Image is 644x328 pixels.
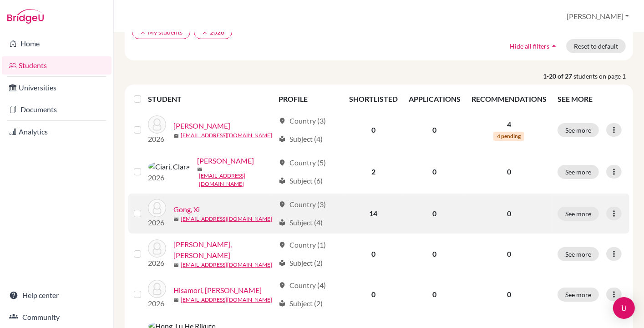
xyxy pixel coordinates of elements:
[148,172,190,183] p: 2026
[2,286,112,304] a: Help center
[549,41,558,50] i: arrow_drop_up
[279,175,323,186] div: Subject (6)
[344,234,403,274] td: 0
[279,199,326,210] div: Country (3)
[279,280,326,291] div: Country (4)
[279,259,286,267] span: local_library
[279,201,286,208] span: location_on
[563,8,633,25] button: [PERSON_NAME]
[279,157,326,168] div: Country (5)
[493,132,524,141] span: 4 pending
[173,298,179,303] span: mail
[181,261,272,269] a: [EMAIL_ADDRESS][DOMAIN_NAME]
[279,117,286,124] span: location_on
[173,263,179,268] span: mail
[510,42,549,50] span: Hide all filters
[181,131,272,139] a: [EMAIL_ADDRESS][DOMAIN_NAME]
[273,88,344,110] th: PROFILE
[197,155,254,166] a: [PERSON_NAME]
[148,217,166,228] p: 2026
[2,35,112,53] a: Home
[279,241,286,248] span: location_on
[472,166,547,177] p: 0
[279,177,286,184] span: local_library
[279,134,323,144] div: Subject (4)
[279,298,323,309] div: Subject (2)
[148,199,166,217] img: Gong, Xi
[148,280,166,298] img: Hisamori, Yurino
[472,248,547,259] p: 0
[573,71,633,81] span: students on page 1
[2,308,112,326] a: Community
[279,159,286,166] span: location_on
[279,219,286,226] span: local_library
[173,285,262,296] a: Hisamori, [PERSON_NAME]
[472,289,547,300] p: 0
[472,208,547,219] p: 0
[173,204,200,215] a: Gong, Xi
[558,288,599,302] button: See more
[2,56,112,75] a: Students
[502,39,566,53] button: Hide all filtersarrow_drop_up
[279,300,286,307] span: local_library
[552,88,629,110] th: SEE MORE
[148,298,166,309] p: 2026
[148,115,166,134] img: Brown, Kate
[7,9,44,24] img: Bridge-U
[148,258,166,268] p: 2026
[403,234,466,274] td: 0
[181,215,272,223] a: [EMAIL_ADDRESS][DOMAIN_NAME]
[279,115,326,126] div: Country (3)
[472,119,547,130] p: 4
[173,217,179,222] span: mail
[344,88,403,110] th: SHORTLISTED
[279,239,326,250] div: Country (1)
[566,39,626,53] button: Reset to default
[181,296,272,304] a: [EMAIL_ADDRESS][DOMAIN_NAME]
[148,161,190,172] img: Ciari, Clara
[2,100,112,119] a: Documents
[279,217,323,228] div: Subject (4)
[199,172,274,188] a: [EMAIL_ADDRESS][DOMAIN_NAME]
[173,133,179,139] span: mail
[279,135,286,143] span: local_library
[558,123,599,137] button: See more
[558,207,599,221] button: See more
[543,71,573,81] strong: 1-20 of 27
[344,194,403,234] td: 14
[2,123,112,141] a: Analytics
[466,88,552,110] th: RECOMMENDATIONS
[173,120,230,131] a: [PERSON_NAME]
[148,134,166,144] p: 2026
[344,110,403,150] td: 0
[148,88,273,110] th: STUDENT
[148,239,166,258] img: Hayashi, Koutaro
[279,282,286,289] span: location_on
[197,167,203,172] span: mail
[558,165,599,179] button: See more
[279,258,323,268] div: Subject (2)
[613,297,635,319] div: Open Intercom Messenger
[403,110,466,150] td: 0
[403,150,466,194] td: 0
[344,274,403,314] td: 0
[403,194,466,234] td: 0
[558,247,599,261] button: See more
[344,150,403,194] td: 2
[403,274,466,314] td: 0
[403,88,466,110] th: APPLICATIONS
[173,239,274,261] a: [PERSON_NAME], [PERSON_NAME]
[2,79,112,97] a: Universities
